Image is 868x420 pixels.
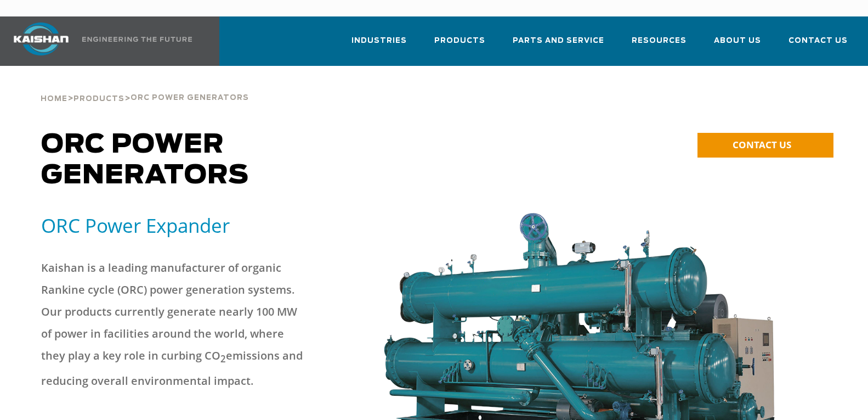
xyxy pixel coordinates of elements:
h5: ORC Power Expander [41,213,348,238]
span: ORC Power Generators [131,94,249,102]
span: CONTACT US [733,138,791,151]
a: Products [434,26,485,64]
a: About Us [714,26,761,64]
a: CONTACT US [697,133,833,158]
a: Home [41,93,67,103]
span: Parts and Service [513,35,604,47]
span: Contact Us [788,35,848,47]
a: Resources [632,26,687,64]
span: Home [41,96,67,103]
a: Parts and Service [513,26,604,64]
span: ORC Power Generators [41,132,249,189]
img: Engineering the future [82,37,192,42]
div: > > [41,66,249,108]
span: Products [434,35,485,47]
a: Industries [351,26,407,64]
span: Products [73,96,124,103]
sub: 2 [220,352,226,365]
span: Industries [351,35,407,47]
a: Products [73,93,124,103]
a: Contact Us [788,26,848,64]
span: Resources [632,35,687,47]
p: Kaishan is a leading manufacturer of organic Rankine cycle (ORC) power generation systems. Our pr... [41,257,310,392]
span: About Us [714,35,761,47]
